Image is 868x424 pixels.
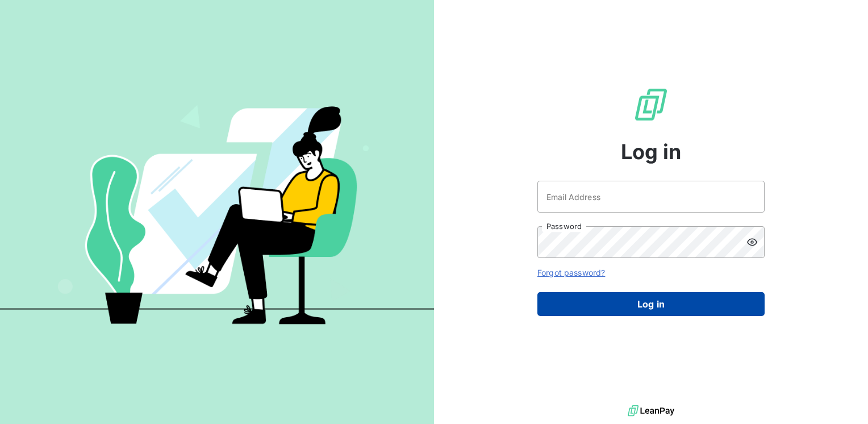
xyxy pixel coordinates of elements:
input: placeholder [537,181,765,213]
span: Log in [621,136,682,167]
img: LeanPay Logo [633,86,669,123]
button: Log in [537,292,765,316]
img: logo [628,402,674,419]
a: Forgot password? [537,268,605,277]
